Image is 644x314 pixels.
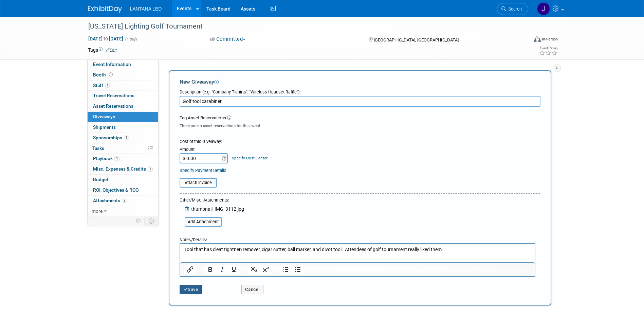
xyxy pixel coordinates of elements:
img: ExhibitDay [88,6,122,13]
button: Cancel [241,285,263,294]
div: New Giveaway [180,78,540,86]
span: Sponsorships [93,135,129,140]
span: ROI, Objectives & ROO [93,187,139,193]
a: Tasks [88,143,158,154]
span: 1 [114,156,119,161]
button: Superscript [260,265,272,274]
span: 1 [124,135,129,140]
span: 2 [122,198,127,203]
td: Toggle Event Tabs [144,216,158,225]
span: [GEOGRAPHIC_DATA], [GEOGRAPHIC_DATA] [374,37,459,42]
span: Search [506,6,522,12]
span: (1 day) [125,37,137,41]
span: Asset Reservations [93,103,133,109]
a: ROI, Objectives & ROO [88,185,158,195]
span: more [92,208,103,214]
img: Format-Inperson.png [534,36,541,42]
span: Shipments [93,124,116,130]
span: Event Information [93,62,131,67]
a: Specify Payment Details [180,168,226,173]
div: Amount [180,146,229,153]
span: Tasks [92,145,104,151]
a: Search [497,3,528,15]
button: Subscript [248,265,260,274]
button: Bold [204,265,216,274]
span: Budget [93,177,108,182]
button: Committed [208,36,248,43]
button: Save [180,285,202,294]
a: more [88,206,158,216]
a: Staff1 [88,81,158,91]
div: Tag Asset Reservations: [180,115,540,121]
a: Playbook1 [88,154,158,164]
a: Giveaways [88,112,158,122]
div: Cost of this Giveaway: [180,139,540,145]
a: Specify Cost Center [232,156,268,160]
div: [US_STATE] Lighting Golf Tournament [86,20,518,33]
div: Description (e.g. "Company T-shirts", "Wireless Headset Raffle"): [180,86,540,95]
a: Attachments2 [88,196,158,206]
div: Event Rating [539,47,557,50]
button: Bullet list [292,265,303,274]
a: Booth [88,70,158,80]
span: Playbook [93,156,119,161]
span: Attachments [93,198,127,203]
div: There are no asset reservations for this event. [180,121,540,129]
span: Booth not reserved yet [108,72,114,77]
img: Jane Divis [537,2,550,15]
a: Asset Reservations [88,101,158,111]
button: Insert/edit link [184,265,196,274]
span: Staff [93,83,110,88]
a: Shipments [88,122,158,133]
span: 1 [148,167,153,172]
span: LANTANA LED [130,6,162,12]
a: Edit [106,48,117,53]
div: In-Person [542,37,558,42]
button: Underline [228,265,240,274]
span: 1 [105,83,110,88]
span: to [103,36,109,41]
a: Misc. Expenses & Credits1 [88,164,158,174]
iframe: Rich Text Area [180,244,535,262]
span: Travel Reservations [93,93,134,98]
a: Budget [88,175,158,185]
span: [DATE] [DATE] [88,36,124,42]
span: Giveaways [93,114,115,119]
td: Personalize Event Tab Strip [133,216,145,225]
a: Travel Reservations [88,91,158,101]
div: Event Format [488,35,558,46]
span: Booth [93,72,114,77]
button: Italic [216,265,228,274]
button: Numbered list [280,265,292,274]
span: thumbnail_IMG_3112.jpg [191,206,244,212]
div: Other/Misc. Attachments: [180,197,244,205]
td: Tags [88,47,117,53]
a: Event Information [88,59,158,70]
a: Sponsorships1 [88,133,158,143]
span: Misc. Expenses & Credits [93,166,153,172]
div: Notes/Details: [180,234,535,243]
